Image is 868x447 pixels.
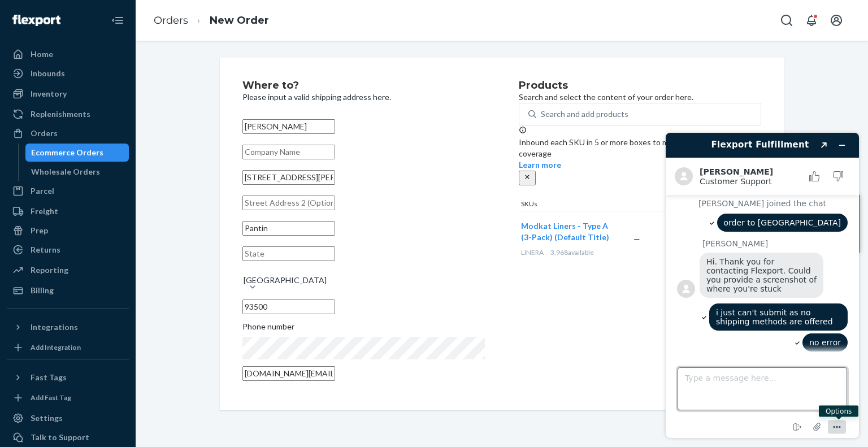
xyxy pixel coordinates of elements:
[242,92,485,103] p: Please input a valid shipping address here.
[519,125,761,185] div: Inbound each SKU in 5 or more boxes to maximize your Fast Tag coverage
[7,341,129,354] a: Add Integration
[145,4,278,37] ol: breadcrumbs
[519,199,682,211] div: SKUs
[242,269,244,280] input: [GEOGRAPHIC_DATA]
[31,68,65,79] div: Inbounds
[31,285,54,296] div: Billing
[31,49,53,60] div: Home
[7,241,129,259] a: Returns
[31,147,103,158] div: Ecommerce Orders
[7,105,129,123] a: Replenishments
[825,9,848,32] button: Open account menu
[633,234,640,244] span: —
[242,221,335,236] input: City
[521,220,620,243] button: Modkat Liners - Type A (3-Pack) (Default Title)
[31,166,100,177] div: Wholesale Orders
[31,342,81,352] div: Add Integration
[31,264,68,276] div: Reporting
[7,222,129,240] a: Prep
[7,318,129,336] button: Integrations
[7,428,129,446] button: Talk to Support
[657,124,868,447] iframe: Find more information here
[31,185,54,197] div: Parcel
[7,182,129,200] a: Parcel
[521,221,609,242] span: Modkat Liners - Type A (3-Pack) (Default Title)
[31,206,58,217] div: Freight
[800,9,823,32] button: Open notifications
[25,163,129,181] a: Wholesale Orders
[31,128,58,139] div: Orders
[154,14,188,27] a: Orders
[242,119,335,134] input: First & Last Name
[31,372,67,383] div: Fast Tags
[31,225,48,236] div: Prep
[31,432,89,443] div: Talk to Support
[242,366,335,381] input: Email (Only Required for International)
[7,124,129,142] a: Orders
[519,159,561,171] button: Learn more
[519,80,761,92] h2: Products
[210,14,269,27] a: New Order
[31,109,90,120] div: Replenishments
[7,281,129,300] a: Billing
[31,393,71,402] div: Add Fast Tag
[244,275,327,286] div: [GEOGRAPHIC_DATA]
[31,244,60,255] div: Returns
[7,261,129,279] a: Reporting
[521,248,544,257] span: LINERA
[25,144,129,162] a: Ecommerce Orders
[7,202,129,220] a: Freight
[7,409,129,427] a: Settings
[242,300,335,314] input: ZIP Code
[519,171,536,185] button: close
[242,170,335,185] input: Street Address
[519,92,761,103] p: Search and select the content of your order here.
[242,80,485,92] h2: Where to?
[7,391,129,405] a: Add Fast Tag
[12,15,60,26] img: Flexport logo
[31,322,78,333] div: Integrations
[242,321,294,337] span: Phone number
[7,64,129,83] a: Inbounds
[31,413,63,424] div: Settings
[25,8,48,18] span: Chat
[242,246,335,261] input: State
[242,145,335,159] input: Company Name
[775,9,798,32] button: Open Search Box
[106,9,129,32] button: Close Navigation
[7,85,129,103] a: Inventory
[7,45,129,63] a: Home
[31,88,67,99] div: Inventory
[550,248,594,257] span: 3,968 available
[7,368,129,387] button: Fast Tags
[242,196,335,210] input: Street Address 2 (Optional)
[541,109,628,120] div: Search and add products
